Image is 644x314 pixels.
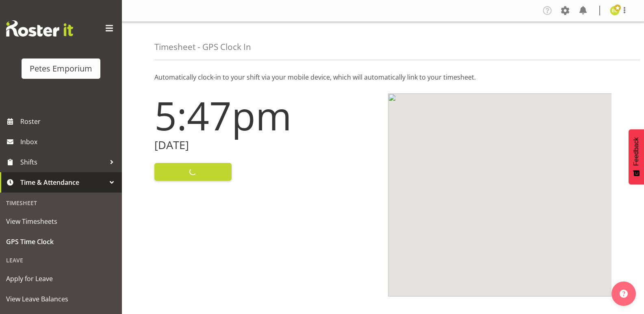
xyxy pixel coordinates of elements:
h1: 5:47pm [154,93,378,137]
a: View Leave Balances [2,289,120,309]
span: Inbox [20,136,118,148]
a: View Timesheets [2,211,120,232]
span: Apply for Leave [6,273,116,285]
div: Timesheet [2,195,120,211]
span: GPS Time Clock [6,236,116,248]
p: Automatically clock-in to your shift via your mobile device, which will automatically link to you... [154,72,611,82]
img: Rosterit website logo [6,20,73,37]
div: Leave [2,252,120,269]
img: help-xxl-2.png [620,290,628,298]
span: View Leave Balances [6,293,116,305]
span: View Timesheets [6,215,116,227]
span: Feedback [633,137,640,166]
img: emma-croft7499.jpg [610,6,620,15]
div: Petes Emporium [30,63,92,75]
a: Apply for Leave [2,269,120,289]
span: Time & Attendance [20,176,106,188]
h2: [DATE] [154,139,378,152]
span: Shifts [20,156,106,168]
span: Roster [20,115,118,128]
h4: Timesheet - GPS Clock In [154,42,251,52]
a: GPS Time Clock [2,232,120,252]
button: Feedback - Show survey [629,129,644,184]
